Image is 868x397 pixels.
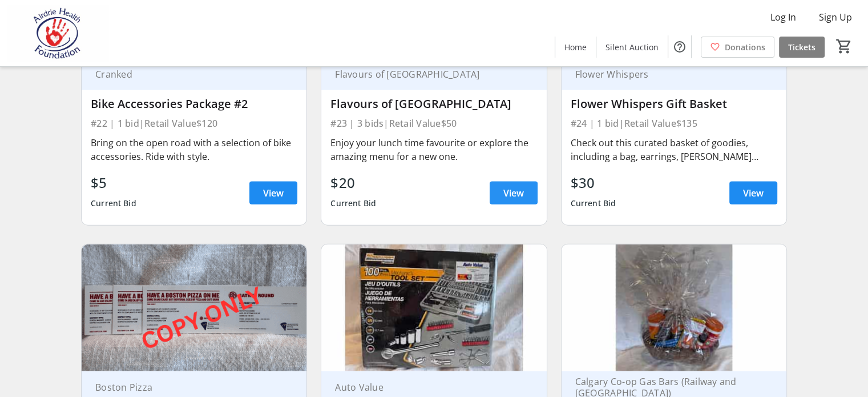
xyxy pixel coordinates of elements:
button: Help [668,35,691,58]
div: Enjoy your lunch time favourite or explore the amazing menu for a new one. [330,136,537,163]
span: Home [564,41,587,53]
img: Airdrie Health Foundation's Logo [7,5,108,62]
button: Sign Up [810,8,861,26]
a: Home [555,37,596,58]
div: Check out this curated basket of goodies, including a bag, earrings, [PERSON_NAME] diffuser and a... [571,136,777,163]
button: Log In [761,8,805,26]
span: Sign Up [819,10,852,24]
div: #24 | 1 bid | Retail Value $135 [571,115,777,131]
div: Flower Whispers [571,69,764,80]
a: Silent Auction [596,37,668,58]
div: $20 [330,173,376,193]
a: View [249,182,297,204]
div: Auto Value [330,382,523,393]
span: Donations [725,41,765,53]
div: Current Bid [571,193,616,214]
div: Cranked [91,69,284,80]
div: Flower Whispers Gift Basket [571,97,777,111]
div: $30 [571,173,616,193]
img: Arm & Hammer Car Pack [562,244,786,371]
span: View [743,186,764,200]
a: View [729,182,777,204]
a: View [490,182,538,204]
span: View [263,186,284,200]
img: Lunch at Boston Pizza [82,244,306,371]
span: Log In [770,10,796,24]
div: Flavours of [GEOGRAPHIC_DATA] [330,69,523,80]
span: Silent Auction [605,41,659,53]
span: Tickets [788,41,815,53]
div: #22 | 1 bid | Retail Value $120 [91,115,297,131]
button: Cart [834,36,854,57]
a: Donations [701,37,774,58]
div: #23 | 3 bids | Retail Value $50 [330,115,537,131]
div: Bike Accessories Package #2 [91,97,297,111]
div: Boston Pizza [91,382,284,393]
a: Tickets [779,37,825,58]
div: Bring on the open road with a selection of bike accessories. Ride with style. [91,136,297,163]
div: Current Bid [330,193,376,214]
div: Flavours of [GEOGRAPHIC_DATA] [330,97,537,111]
div: Current Bid [91,193,136,214]
img: 100 Piece Mechanic Tool Set [321,244,546,371]
div: $5 [91,173,136,193]
span: View [503,186,524,200]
